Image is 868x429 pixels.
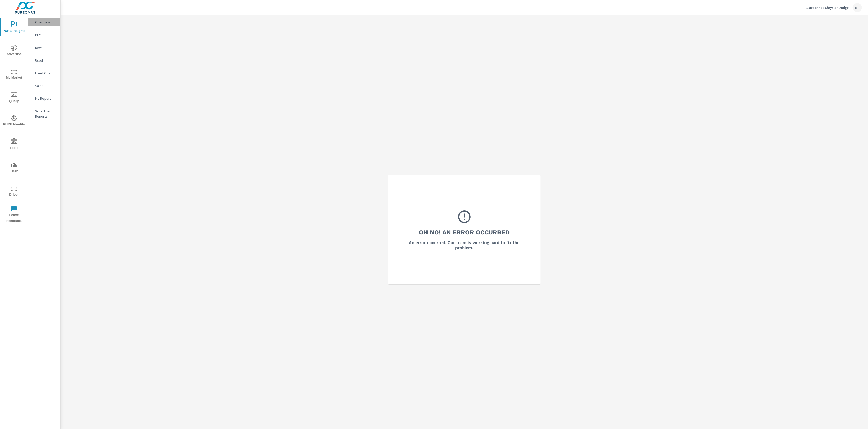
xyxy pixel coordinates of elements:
div: PIPA [28,31,60,39]
span: Advertise [2,45,26,57]
p: Overview [35,20,56,25]
p: My Report [35,96,56,101]
span: My Market [2,68,26,81]
span: Query [2,92,26,104]
span: Tools [2,138,26,151]
h6: An error occurred. Our team is working hard to fix the problem. [402,240,527,250]
p: New [35,45,56,50]
div: Fixed Ops [28,69,60,77]
p: Bluebonnet Chrysler Dodge [806,5,849,10]
div: Overview [28,18,60,26]
div: ME [853,3,862,12]
span: Tier2 [2,162,26,174]
p: Used [35,58,56,63]
span: PURE Insights [2,21,26,34]
p: Scheduled Reports [35,109,56,119]
div: New [28,44,60,51]
span: PURE Identity [2,115,26,127]
span: Driver [2,185,26,198]
div: nav menu [0,15,28,226]
span: Leave Feedback [2,206,26,224]
div: Scheduled Reports [28,107,60,120]
h3: Oh No! An Error Occurred [419,228,510,237]
div: Sales [28,82,60,90]
div: My Report [28,95,60,102]
p: PIPA [35,32,56,37]
p: Sales [35,83,56,88]
p: Fixed Ops [35,70,56,76]
div: Used [28,56,60,64]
